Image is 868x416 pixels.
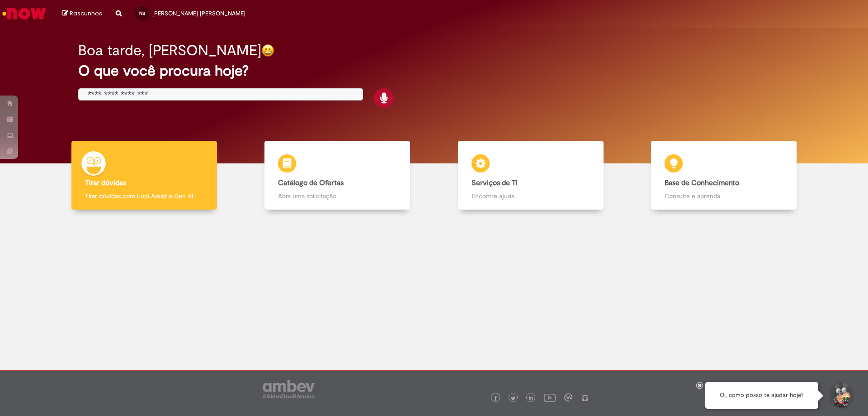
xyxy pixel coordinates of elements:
[261,44,274,57] img: happy-face.png
[278,178,344,187] b: Catálogo de Ofertas
[472,178,518,187] b: Serviços de TI
[1,5,47,23] img: ServiceNow
[78,43,261,58] h2: Boa tarde, [PERSON_NAME]
[544,392,556,403] img: logo_footer_youtube.png
[85,191,203,201] p: Tirar dúvidas com Lupi Assist e Gen Ai
[564,393,572,402] img: logo_footer_workplace.png
[665,191,783,201] p: Consulte e aprenda
[529,396,533,401] img: logo_footer_linkedin.png
[705,382,818,409] div: Oi, como posso te ajudar hoje?
[47,141,241,210] a: Tirar dúvidas Tirar dúvidas com Lupi Assist e Gen Ai
[152,10,245,17] span: [PERSON_NAME] [PERSON_NAME]
[278,191,396,201] p: Abra uma solicitação
[434,141,627,210] a: Serviços de TI Encontre ajuda
[627,141,821,210] a: Base de Conhecimento Consulte e aprenda
[241,141,434,210] a: Catálogo de Ofertas Abra uma solicitação
[511,396,515,401] img: logo_footer_twitter.png
[665,178,739,187] b: Base de Conhecimento
[70,9,102,18] span: Rascunhos
[493,396,498,401] img: logo_footer_facebook.png
[139,10,145,16] span: NS
[472,191,590,201] p: Encontre ajuda
[62,10,102,18] a: Rascunhos
[263,380,315,398] img: logo_footer_ambev_rotulo_gray.png
[827,382,854,409] button: Iniciar Conversa de Suporte
[85,178,126,187] b: Tirar dúvidas
[78,63,790,79] h2: O que você procura hoje?
[581,393,589,402] img: logo_footer_naosei.png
